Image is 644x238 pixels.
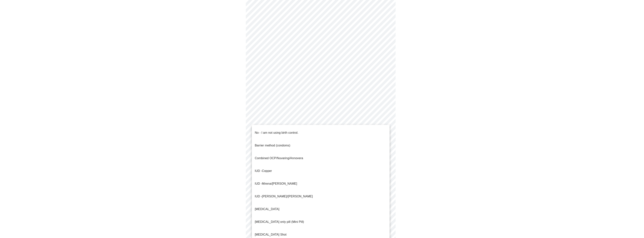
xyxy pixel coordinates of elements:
span: Mirena/[PERSON_NAME] [262,182,297,185]
p: Copper [255,169,272,173]
span: IUD - [255,195,262,198]
p: [PERSON_NAME]/[PERSON_NAME] [255,194,313,199]
p: [MEDICAL_DATA] Shot [255,232,286,237]
p: [MEDICAL_DATA] [255,207,279,211]
p: IUD - [255,181,297,186]
p: Combined OCP/Nuvaring/Annovera [255,156,303,160]
p: Barrier method (condoms) [255,143,290,148]
p: [MEDICAL_DATA] only pill (Mini Pill) [255,220,304,224]
p: No - I am not using birth control. [255,131,298,135]
span: IUD - [255,169,262,172]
